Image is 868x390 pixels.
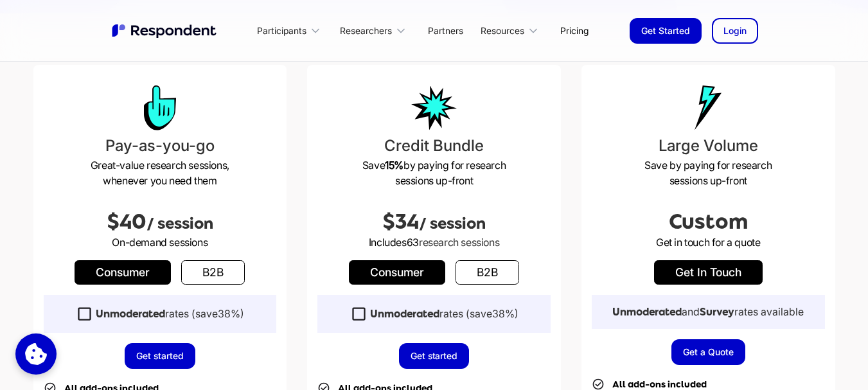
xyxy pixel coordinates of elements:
div: Resources [474,15,550,46]
div: Resources [481,24,524,37]
a: Get Started [630,18,702,44]
strong: Unmoderated [612,306,682,318]
h3: Credit Bundle [317,134,551,157]
img: Untitled UI logotext [111,22,220,39]
a: get in touch [654,260,763,285]
span: 38% [492,307,515,320]
p: Save by paying for research sessions up-front [317,157,551,188]
span: research sessions [419,236,499,249]
span: / session [419,215,486,233]
a: Partners [418,15,474,46]
span: 63 [407,236,419,249]
strong: Unmoderated [96,308,165,320]
a: Login [712,18,758,44]
p: On-demand sessions [44,235,277,250]
a: Consumer [349,260,445,285]
a: Get started [125,343,195,369]
strong: 15% [385,159,403,172]
div: rates (save ) [370,307,518,321]
strong: Survey [700,306,734,318]
span: $40 [107,210,146,233]
span: 38% [218,307,240,320]
a: Get a Quote [671,339,745,365]
p: Includes [317,235,551,250]
span: Custom [669,210,748,233]
div: Participants [250,15,332,46]
div: and rates available [612,305,804,319]
a: b2b [181,260,245,285]
div: Researchers [340,24,392,37]
span: / session [146,215,213,233]
p: Get in touch for a quote [592,235,825,250]
a: Get started [399,343,470,369]
a: Pricing [550,15,599,46]
a: home [111,22,220,39]
strong: Unmoderated [370,308,439,320]
div: Researchers [332,15,417,46]
p: Save by paying for research sessions up-front [592,157,825,188]
p: Great-value research sessions, whenever you need them [44,157,277,188]
div: Participants [257,24,306,37]
div: rates (save ) [96,307,244,321]
strong: All add-ons included [612,379,707,389]
a: Consumer [75,260,171,285]
span: $34 [382,210,419,233]
h3: Pay-as-you-go [44,134,277,157]
a: b2b [456,260,519,285]
h3: Large Volume [592,134,825,157]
